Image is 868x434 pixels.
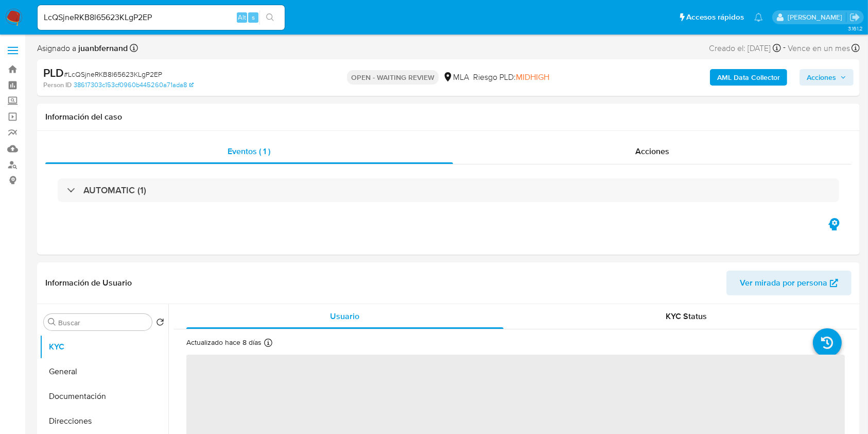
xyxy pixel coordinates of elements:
span: Ver mirada por persona [740,271,827,295]
button: Direcciones [40,409,168,433]
span: Usuario [330,310,359,322]
span: Accesos rápidos [686,12,744,23]
p: OPEN - WAITING REVIEW [347,70,439,85]
button: AML Data Collector [710,69,787,86]
span: Asignado a [37,43,128,54]
b: juanbfernand [76,42,128,54]
button: Ver mirada por persona [726,271,852,295]
span: KYC Status [666,310,707,322]
span: Eventos ( 1 ) [228,145,270,157]
span: Acciones [807,69,836,86]
input: Buscar usuario o caso... [38,11,285,24]
span: # LcQSjneRKB8l65623KLgP2EP [64,69,162,79]
button: General [40,359,168,384]
button: Volver al orden por defecto [156,318,164,329]
h1: Información de Usuario [45,278,132,288]
button: KYC [40,335,168,359]
button: Buscar [48,318,56,326]
input: Buscar [58,318,148,327]
button: search-icon [259,10,281,25]
button: Acciones [800,69,854,86]
div: AUTOMATIC (1) [58,178,839,202]
a: 38617303c153cf0960b445260a71ada8 [74,80,194,90]
b: PLD [43,64,64,81]
span: - [783,41,786,55]
span: Acciones [635,145,669,157]
a: Salir [849,12,860,23]
p: juanbautista.fernandez@mercadolibre.com [788,12,846,22]
a: Notificaciones [754,13,763,22]
div: MLA [443,72,469,83]
p: Actualizado hace 8 días [186,338,262,347]
span: Riesgo PLD: [473,72,549,83]
h3: AUTOMATIC (1) [83,185,146,196]
span: Alt [238,12,246,22]
h1: Información del caso [45,112,852,122]
span: Vence en un mes [788,43,850,54]
div: Creado el: [DATE] [709,41,781,55]
span: MIDHIGH [516,71,549,83]
span: s [252,12,255,22]
button: Documentación [40,384,168,409]
b: AML Data Collector [717,69,780,86]
b: Person ID [43,80,72,90]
